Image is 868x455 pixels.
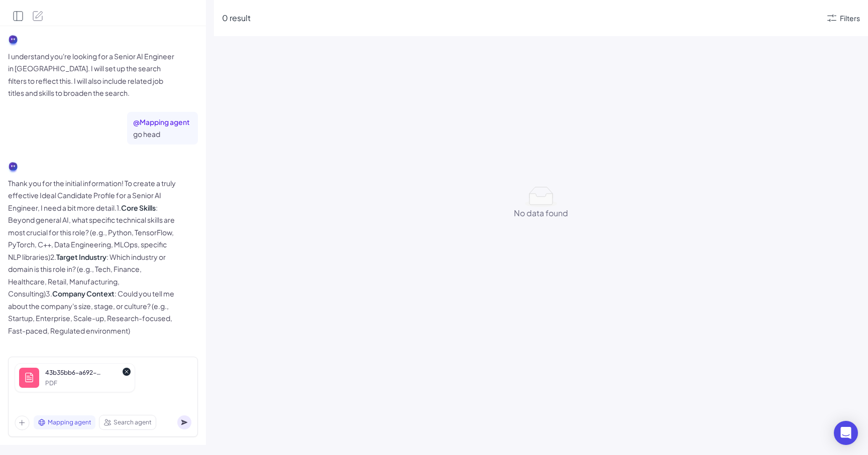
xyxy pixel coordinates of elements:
[56,252,106,261] strong: Target Industry
[121,203,156,212] strong: Core Skills
[45,379,115,388] div: PDF
[222,13,251,23] span: 0 result
[114,418,152,427] span: Search agent
[8,50,179,99] p: I understand you're looking for a Senior AI Engineer in [GEOGRAPHIC_DATA]. I will set up the sear...
[133,117,192,127] span: @ M apping agent
[32,10,44,22] button: New Search
[123,368,131,376] button: Remove file
[48,418,91,427] span: Mapping agent
[52,289,115,298] strong: Company Context
[840,13,860,24] div: Filters
[45,368,115,378] div: 43b35bb6-a692-4070-b25a-ad2077399709__Brand_Architecture｜品牌架构.pdf
[133,128,192,140] p: go head
[12,10,24,22] button: Open Side Panel
[514,207,568,219] div: No data found
[8,177,179,337] p: Thank you for the initial information! To create a truly effective Ideal Candidate Profile for a ...
[834,421,858,445] div: Open Intercom Messenger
